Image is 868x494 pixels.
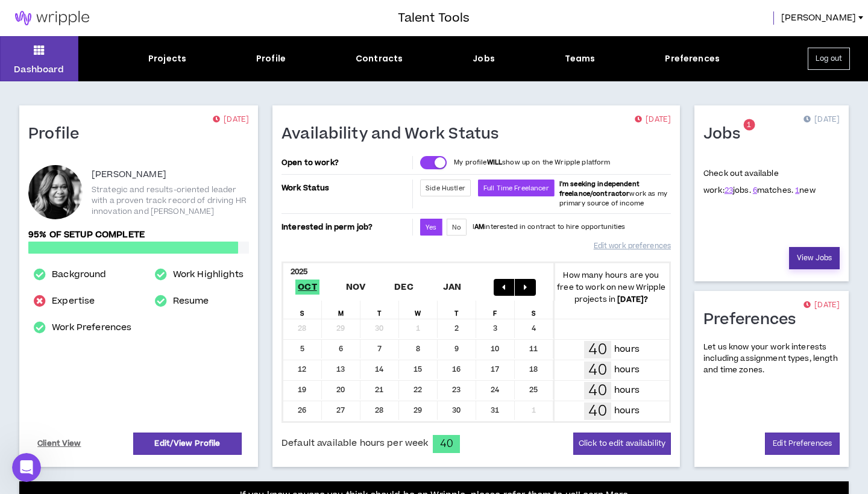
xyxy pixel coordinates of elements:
div: Contracts [356,52,403,65]
a: 23 [725,185,733,196]
p: hours [614,343,640,356]
p: Dashboard [14,63,64,76]
span: [PERSON_NAME] [781,11,856,25]
p: [DATE] [804,114,840,126]
div: Profile [256,52,286,65]
a: Resume [173,294,209,308]
strong: WILL [487,158,503,167]
p: hours [614,404,640,417]
div: T [438,301,476,319]
span: Side Hustler [426,184,465,193]
a: Work Highlights [173,267,244,282]
strong: AM [474,222,484,231]
a: Work Preferences [52,320,131,335]
a: Edit/View Profile [133,433,242,455]
span: new [795,185,816,196]
p: [DATE] [635,114,671,126]
a: Background [52,267,106,282]
span: Dec [392,280,416,295]
div: Roseanne N. [28,165,83,219]
div: Projects [148,52,186,65]
p: 95% of setup complete [28,228,249,242]
a: Edit work preferences [594,236,671,257]
div: Teams [565,52,596,65]
div: F [476,301,515,319]
p: I interested in contract to hire opportunities [473,222,626,232]
p: Open to work? [281,158,410,167]
p: hours [614,384,640,397]
span: Oct [295,280,319,295]
h1: Profile [28,125,89,144]
p: [PERSON_NAME] [92,167,166,182]
span: Nov [344,280,368,295]
sup: 1 [743,119,755,131]
span: Yes [426,223,436,232]
p: Check out available work: [703,168,816,196]
div: S [283,301,322,319]
span: jobs. [725,185,751,196]
p: [DATE] [213,114,249,126]
p: [DATE] [804,299,840,311]
span: Default available hours per week [281,437,428,450]
button: Log out [808,48,850,70]
div: M [322,301,360,319]
b: 2025 [291,266,308,277]
p: Strategic and results-oriented leader with a proven track record of driving HR innovation and [PE... [92,184,249,217]
p: How many hours are you free to work on new Wripple projects in [553,269,669,305]
button: Click to edit availability [573,433,671,455]
span: No [452,223,461,232]
iframe: Intercom live chat [12,453,41,482]
div: Preferences [665,52,720,65]
b: [DATE] ? [617,294,648,305]
h1: Preferences [703,310,805,330]
a: Edit Preferences [765,433,840,455]
b: I'm seeking independent freelance/contractor [559,180,640,198]
p: hours [614,363,640,377]
div: S [515,301,553,319]
div: Jobs [473,52,495,65]
div: W [399,301,438,319]
a: Expertise [52,294,95,308]
span: 1 [747,120,751,130]
h3: Talent Tools [398,9,470,27]
span: work as my primary source of income [559,180,667,208]
p: My profile show up on the Wripple platform [454,158,610,167]
a: 1 [795,185,799,196]
span: matches. [753,185,793,196]
span: Jan [441,280,464,295]
p: Interested in perm job? [281,219,410,236]
a: View Jobs [789,247,840,269]
h1: Availability and Work Status [281,125,508,144]
p: Let us know your work interests including assignment types, length and time zones. [703,342,840,377]
div: T [360,301,399,319]
p: Work Status [281,180,410,196]
a: Client View [36,433,83,454]
h1: Jobs [703,125,749,144]
a: 6 [753,185,757,196]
